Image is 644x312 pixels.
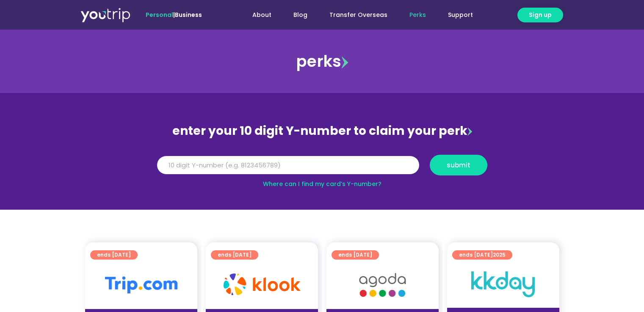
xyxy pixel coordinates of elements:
span: ends [DATE] [459,250,506,260]
span: 2025 [493,251,506,258]
span: ends [DATE] [338,250,372,260]
a: Blog [282,7,318,23]
span: ends [DATE] [218,250,252,260]
a: ends [DATE] [90,250,138,260]
a: ends [DATE] [332,250,379,260]
span: Sign up [529,11,552,19]
span: ends [DATE] [97,250,131,260]
span: | [146,11,202,19]
button: submit [430,155,487,175]
a: Where can I find my card’s Y-number? [263,180,381,188]
nav: Menu [225,7,484,23]
a: Support [437,7,484,23]
form: Y Number [157,155,487,182]
span: Personal [146,11,173,19]
a: Sign up [517,8,563,22]
a: Business [175,11,202,19]
span: submit [447,162,470,168]
input: 10 digit Y-number (e.g. 8123456789) [157,156,419,175]
div: enter your 10 digit Y-number to claim your perk [153,120,492,142]
a: Perks [398,7,437,23]
a: ends [DATE] [211,250,258,260]
a: Transfer Overseas [318,7,398,23]
a: ends [DATE]2025 [452,250,512,260]
a: About [241,7,282,23]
